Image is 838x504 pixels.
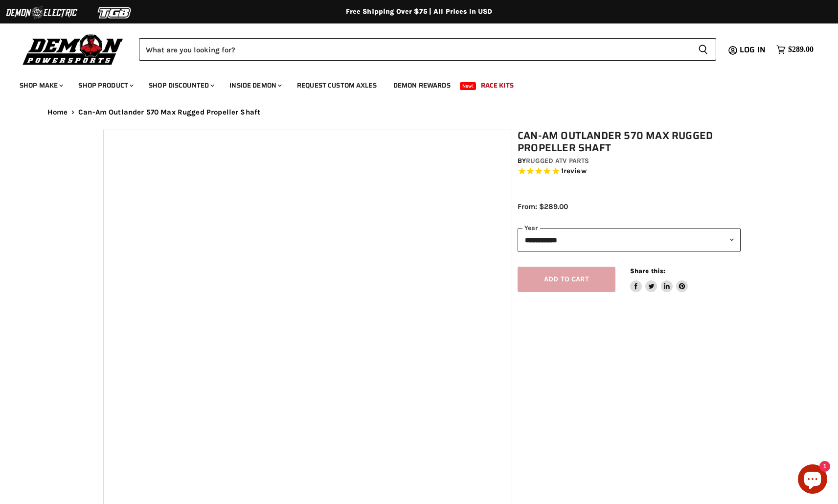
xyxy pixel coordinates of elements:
span: review [564,167,587,176]
span: New! [460,82,476,90]
div: Free Shipping Over $75 | All Prices In USD [28,7,811,16]
select: year [518,228,741,252]
span: From: $289.00 [518,202,568,211]
nav: Breadcrumbs [28,108,811,116]
img: TGB Logo 2 [78,3,152,22]
button: Search [690,38,716,61]
span: Can-Am Outlander 570 Max Rugged Propeller Shaft [78,108,260,116]
form: Product [139,38,716,61]
a: Home [47,108,68,116]
span: $289.00 [788,45,814,54]
a: Shop Discounted [141,75,220,95]
a: Inside Demon [222,75,288,95]
div: by [518,156,741,166]
span: Share this: [630,267,665,275]
span: 1 reviews [561,167,587,176]
span: Log in [740,44,766,56]
img: Demon Powersports [20,32,127,67]
inbox-online-store-chat: Shopify online store chat [795,464,830,496]
span: Rated 5.0 out of 5 stars 1 reviews [518,166,741,177]
a: Shop Product [71,75,139,95]
a: $289.00 [771,43,818,57]
ul: Main menu [12,71,811,95]
input: Search [139,38,690,61]
a: Rugged ATV Parts [526,157,589,165]
aside: Share this: [630,267,688,293]
a: Log in [735,46,771,54]
h1: Can-Am Outlander 570 Max Rugged Propeller Shaft [518,130,741,154]
a: Demon Rewards [386,75,458,95]
a: Request Custom Axles [290,75,384,95]
a: Shop Make [12,75,69,95]
a: Race Kits [474,75,521,95]
img: Demon Electric Logo 2 [5,3,78,22]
